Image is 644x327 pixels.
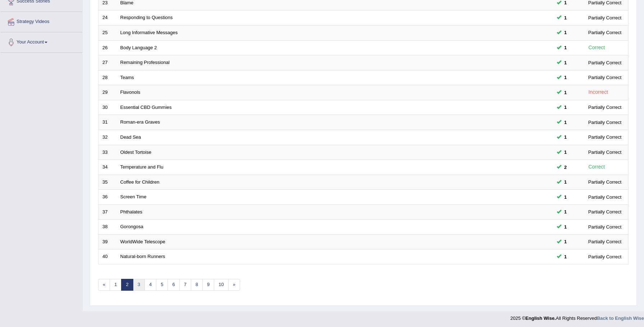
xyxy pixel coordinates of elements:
td: 34 [98,160,116,175]
td: 31 [98,115,116,130]
a: 10 [214,279,228,291]
a: Body Language 2 [120,45,157,50]
a: Essential CBD Gummies [120,105,172,110]
div: Partially Correct [585,119,624,126]
span: You can still take this question [561,148,570,156]
td: 26 [98,40,116,55]
div: Partially Correct [585,178,624,186]
span: You can still take this question [561,133,570,141]
td: 32 [98,130,116,145]
span: You can still take this question [561,223,570,231]
div: Incorrect [585,88,611,96]
span: You can still take this question [561,193,570,201]
td: 28 [98,70,116,85]
div: Partially Correct [585,238,624,245]
td: 39 [98,234,116,249]
a: Strategy Videos [0,12,82,30]
div: Partially Correct [585,133,624,141]
div: Partially Correct [585,29,624,36]
a: 6 [167,279,179,291]
div: Partially Correct [585,253,624,261]
td: 33 [98,145,116,160]
a: 7 [179,279,191,291]
a: Screen Time [120,194,147,199]
div: Correct [585,163,608,171]
a: Gorongosa [120,224,143,229]
a: Flavonols [120,89,141,95]
div: Partially Correct [585,74,624,81]
div: Partially Correct [585,193,624,201]
td: 30 [98,100,116,115]
a: 5 [156,279,168,291]
span: You can still take this question [561,44,570,51]
td: 29 [98,85,116,100]
span: You can still take this question [561,89,570,96]
td: 25 [98,26,116,41]
div: Partially Correct [585,14,624,22]
span: You can still take this question [561,74,570,81]
a: 8 [191,279,203,291]
a: Long Informative Messages [120,30,178,35]
a: Responding to Questions [120,15,173,20]
span: You can still take this question [561,14,570,22]
a: Teams [120,75,134,80]
div: Partially Correct [585,208,624,216]
td: 24 [98,10,116,26]
span: You can still take this question [561,238,570,245]
td: 38 [98,220,116,235]
a: « [98,279,110,291]
a: Oldest Tortoise [120,149,151,155]
span: You can still take this question [561,253,570,261]
a: Your Account [0,32,82,50]
div: Partially Correct [585,59,624,66]
a: Remaining Professional [120,60,170,65]
div: 2025 © All Rights Reserved [510,311,644,322]
span: You can still take this question [561,178,570,186]
a: 9 [202,279,214,291]
div: Correct [585,43,608,52]
div: Partially Correct [585,148,624,156]
td: 35 [98,175,116,190]
strong: English Wise. [525,316,556,321]
a: Phthalates [120,209,142,215]
a: Temperature and Flu [120,164,164,170]
span: You can still take this question [561,163,570,171]
span: You can still take this question [561,119,570,126]
span: You can still take this question [561,29,570,36]
div: Partially Correct [585,103,624,111]
a: Back to English Wise [597,316,644,321]
a: WorldWide Telescope [120,239,165,244]
a: » [228,279,240,291]
a: 2 [121,279,133,291]
a: Dead Sea [120,134,141,140]
td: 37 [98,204,116,220]
a: 1 [110,279,121,291]
span: You can still take this question [561,103,570,111]
div: Partially Correct [585,223,624,231]
a: Roman-era Graves [120,119,160,125]
span: You can still take this question [561,59,570,66]
a: 3 [133,279,145,291]
td: 40 [98,249,116,264]
a: 4 [144,279,156,291]
a: Coffee for Children [120,179,160,185]
span: You can still take this question [561,208,570,216]
td: 36 [98,190,116,205]
td: 27 [98,55,116,70]
a: Natural-born Runners [120,254,165,259]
